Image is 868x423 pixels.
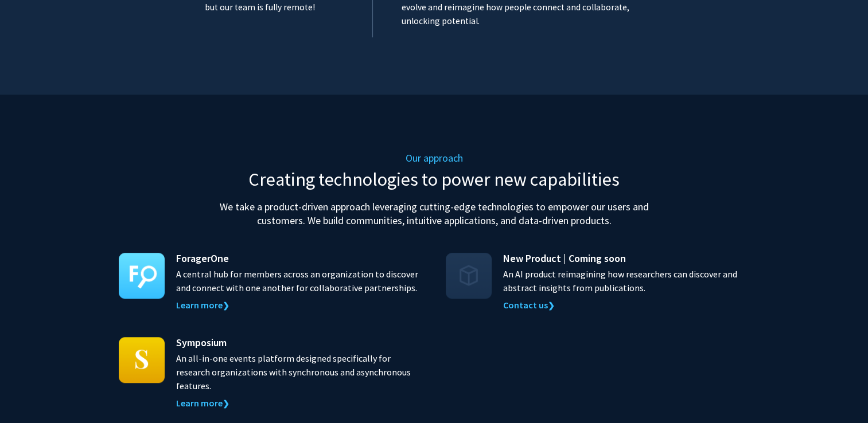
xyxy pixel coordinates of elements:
[119,337,165,383] img: symposium_product_icon.png
[205,2,315,13] span: but our team is fully remote!
[205,200,664,228] h5: We take a product-driven approach leveraging cutting-edge technologies to empower our users and c...
[176,335,227,350] span: Symposium
[119,253,165,299] img: foragerone_product_icon.png
[503,250,626,266] span: New Product | Coming soon
[176,250,229,266] span: ForagerOne
[223,300,229,311] span: ❯
[176,267,423,295] p: A central hub for members across an organization to discover and connect with one another for col...
[9,371,49,414] iframe: Chat
[176,397,229,409] a: Opens in a new tab
[548,300,555,311] span: ❯
[205,152,664,164] h5: Our approach
[503,299,555,311] a: Opens in a new tab
[176,299,229,311] a: Opens in a new tab
[205,169,664,190] h2: Creating technologies to power new capabilities
[223,398,229,409] span: ❯
[503,267,750,295] p: An AI product reimagining how researchers can discover and abstract insights from publications.
[446,253,492,299] img: new_product_icon.png
[176,351,423,393] p: An all-in-one events platform designed specifically for research organizations with synchronous a...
